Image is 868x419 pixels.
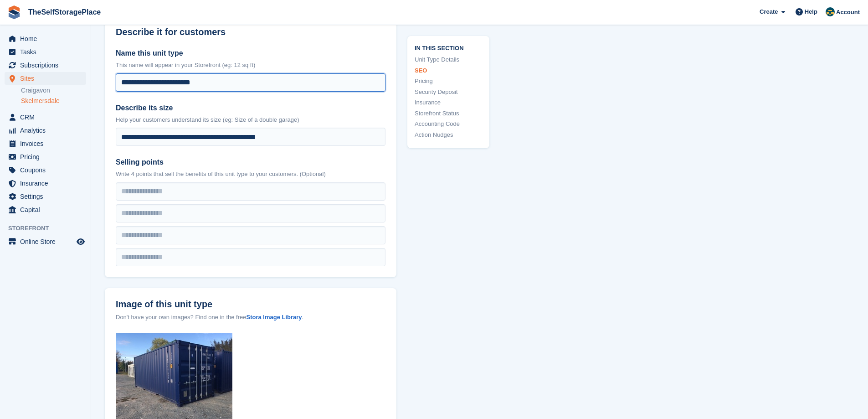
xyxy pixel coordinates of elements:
p: This name will appear in your Storefront (eg: 12 sq ft) [116,61,385,70]
a: Preview store [75,236,86,247]
p: Write 4 points that sell the benefits of this unit type to your customers. (Optional) [116,170,385,179]
a: Security Deposit [415,87,482,96]
a: menu [5,203,86,216]
span: Online Store [20,235,75,248]
p: Help your customers understand its size (eg: Size of a double garage) [116,115,385,124]
a: Insurance [415,98,482,107]
span: Sites [20,72,75,85]
a: menu [5,32,86,45]
span: Tasks [20,46,75,58]
a: TheSelfStoragePlace [25,5,104,20]
a: SEO [415,66,482,75]
a: Stora Image Library [246,314,302,321]
img: Gairoid [826,7,835,16]
a: menu [5,190,86,203]
span: Settings [20,190,75,203]
a: menu [5,137,86,150]
a: Action Nudges [415,130,482,139]
a: Unit Type Details [415,55,482,64]
h2: Describe it for customers [116,27,385,37]
span: Home [20,32,75,45]
label: Name this unit type [116,48,385,59]
a: Accounting Code [415,119,482,129]
img: stora-icon-8386f47178a22dfd0bd8f6a31ec36ba5ce8667c1dd55bd0f319d3a0aa187defe.svg [7,5,21,19]
a: menu [5,59,86,72]
span: Coupons [20,164,75,176]
a: Skelmersdale [21,97,86,105]
label: Image of this unit type [116,299,385,310]
label: Describe its size [116,103,385,114]
span: Storefront [8,224,91,233]
span: Create [760,7,778,16]
label: Selling points [116,157,385,168]
span: Account [836,8,860,17]
a: menu [5,235,86,248]
span: Capital [20,203,75,216]
span: Pricing [20,150,75,163]
span: In this section [415,43,482,52]
a: menu [5,124,86,137]
span: Help [805,7,817,16]
a: menu [5,111,86,124]
span: Analytics [20,124,75,137]
span: Subscriptions [20,59,75,72]
a: Craigavon [21,86,86,95]
a: Storefront Status [415,109,482,118]
a: menu [5,164,86,176]
span: Insurance [20,177,75,190]
a: menu [5,177,86,190]
a: Pricing [415,77,482,86]
div: Don't have your own images? Find one in the free . [116,313,385,322]
a: menu [5,150,86,163]
span: CRM [20,111,75,124]
a: menu [5,46,86,58]
a: menu [5,72,86,85]
span: Invoices [20,137,75,150]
